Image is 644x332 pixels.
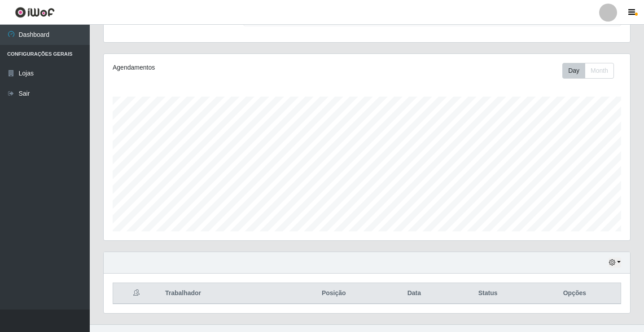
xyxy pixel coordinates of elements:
[562,63,621,79] div: Toolbar with button groups
[160,283,286,304] th: Trabalhador
[381,283,447,304] th: Data
[529,283,621,304] th: Opções
[585,63,614,79] button: Month
[286,283,381,304] th: Posição
[562,63,585,79] button: Day
[113,63,317,72] div: Agendamentos
[447,283,529,304] th: Status
[15,7,55,18] img: CoreUI Logo
[562,63,614,79] div: First group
